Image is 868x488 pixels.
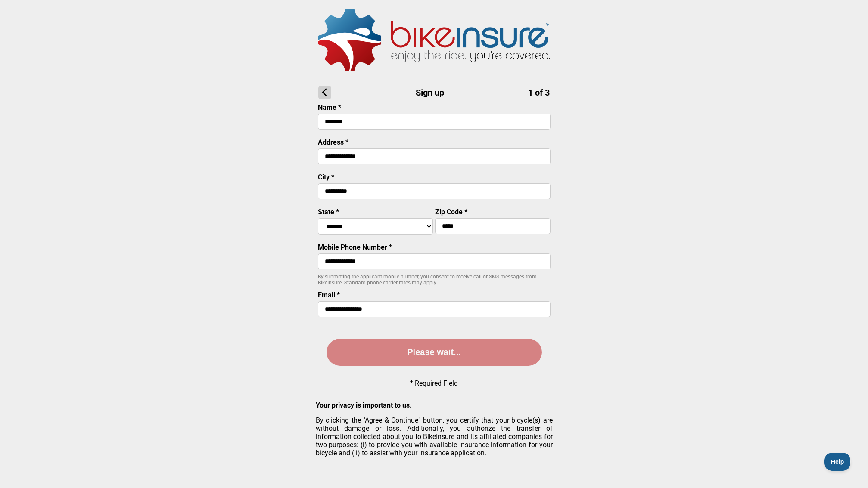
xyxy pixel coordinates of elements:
label: Email * [318,291,340,299]
label: Address * [318,138,348,146]
iframe: Toggle Customer Support [824,453,851,471]
h1: Sign up [318,86,550,99]
strong: Your privacy is important to us. [316,401,412,409]
p: By submitting the applicant mobile number, you consent to receive call or SMS messages from BikeI... [318,274,551,286]
label: State * [318,208,339,216]
label: Name * [318,103,341,111]
p: By clicking the "Agree & Continue" button, you certify that your bicycle(s) are without damage or... [316,416,553,457]
label: City * [318,173,334,181]
label: Mobile Phone Number * [318,243,392,251]
p: * Required Field [410,379,458,387]
label: Zip Code * [435,208,467,216]
span: 1 of 3 [528,87,550,98]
